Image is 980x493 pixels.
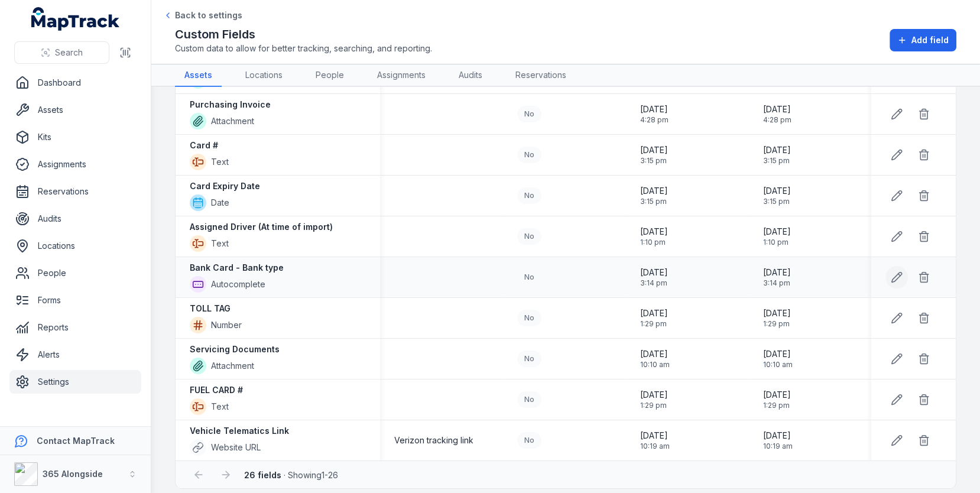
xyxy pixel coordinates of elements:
span: Attachment [211,360,254,372]
span: 1:29 pm [640,319,668,329]
time: 04/09/2025, 1:29:52 pm [762,389,790,410]
span: Attachment [211,115,254,127]
span: 10:10 am [640,360,670,369]
span: 3:15 pm [762,156,790,166]
a: Settings [9,370,141,394]
strong: Servicing Documents [190,343,280,355]
div: No [517,228,541,245]
strong: TOLL TAG [190,303,231,314]
span: Website URL [211,442,261,453]
a: Dashboard [9,71,141,95]
span: [DATE] [762,348,792,360]
span: [DATE] [640,307,668,319]
span: Back to settings [175,9,242,21]
span: 1:29 pm [762,319,790,329]
span: [DATE] [762,307,790,319]
span: 1:10 pm [640,238,668,247]
time: 29/08/2025, 10:19:12 am [762,430,792,451]
span: [DATE] [762,389,790,401]
span: [DATE] [762,226,790,238]
time: 08/09/2025, 3:15:15 pm [640,144,668,166]
a: Assignments [368,64,435,87]
span: Verizon tracking link [394,434,473,446]
span: Number [211,319,242,331]
time: 04/09/2025, 1:29:14 pm [762,307,790,329]
time: 04/09/2025, 1:10:35 pm [640,226,668,247]
time: 26/08/2025, 4:28:25 pm [640,103,669,125]
span: 4:28 pm [640,115,669,125]
a: People [9,261,141,285]
a: Assets [175,64,222,87]
strong: 26 fields [244,470,281,480]
span: Add field [911,34,949,46]
span: Date [211,197,229,209]
strong: FUEL CARD # [190,384,243,396]
time: 08/09/2025, 3:15:33 pm [762,185,790,206]
strong: Bank Card - Bank type [190,262,284,274]
span: 3:15 pm [640,156,668,166]
strong: 365 Alongside [43,469,103,479]
span: [DATE] [640,185,668,197]
a: MapTrack [31,7,120,31]
a: Assignments [9,153,141,176]
a: Reservations [9,180,141,203]
div: No [517,269,541,286]
span: · Showing 1 - 26 [244,470,338,480]
time: 29/08/2025, 10:19:12 am [640,430,670,451]
a: People [306,64,353,87]
span: [DATE] [640,144,668,156]
strong: Purchasing Invoice [190,99,271,111]
span: [DATE] [640,430,670,442]
span: Custom data to allow for better tracking, searching, and reporting. [175,43,432,54]
span: [DATE] [640,267,668,278]
strong: Vehicle Telematics Link [190,425,289,437]
span: [DATE] [640,226,668,238]
time: 08/09/2025, 3:14:58 pm [640,267,668,288]
a: Assets [9,98,141,122]
span: Text [211,238,229,249]
time: 26/08/2025, 4:28:25 pm [762,103,791,125]
span: 3:15 pm [762,197,790,206]
button: Search [14,41,109,64]
span: [DATE] [762,144,790,156]
span: 3:14 pm [640,278,668,288]
span: [DATE] [762,185,790,197]
span: Text [211,156,229,168]
strong: Card Expiry Date [190,180,260,192]
div: No [517,147,541,163]
span: [DATE] [762,267,790,278]
div: No [517,391,541,408]
a: Reports [9,316,141,339]
span: 3:14 pm [762,278,790,288]
strong: Card # [190,140,218,151]
time: 08/09/2025, 3:15:33 pm [640,185,668,206]
span: 3:15 pm [640,197,668,206]
div: No [517,432,541,449]
a: Kits [9,125,141,149]
time: 04/09/2025, 1:10:35 pm [762,226,790,247]
strong: Assigned Driver (At time of import) [190,221,333,233]
span: [DATE] [640,389,668,401]
span: 1:10 pm [762,238,790,247]
time: 29/08/2025, 10:10:59 am [640,348,670,369]
span: 1:29 pm [640,401,668,410]
time: 08/09/2025, 3:15:15 pm [762,144,790,166]
time: 29/08/2025, 10:10:59 am [762,348,792,369]
span: 10:19 am [762,442,792,451]
span: 10:10 am [762,360,792,369]
time: 04/09/2025, 1:29:52 pm [640,389,668,410]
a: Audits [449,64,492,87]
time: 08/09/2025, 3:14:58 pm [762,267,790,288]
time: 04/09/2025, 1:29:14 pm [640,307,668,329]
strong: Contact MapTrack [37,436,115,446]
span: [DATE] [640,348,670,360]
div: No [517,187,541,204]
a: Reservations [506,64,576,87]
span: [DATE] [762,430,792,442]
div: No [517,351,541,367]
a: Audits [9,207,141,231]
span: 1:29 pm [762,401,790,410]
div: No [517,106,541,122]
span: [DATE] [640,103,669,115]
span: Search [55,47,83,59]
